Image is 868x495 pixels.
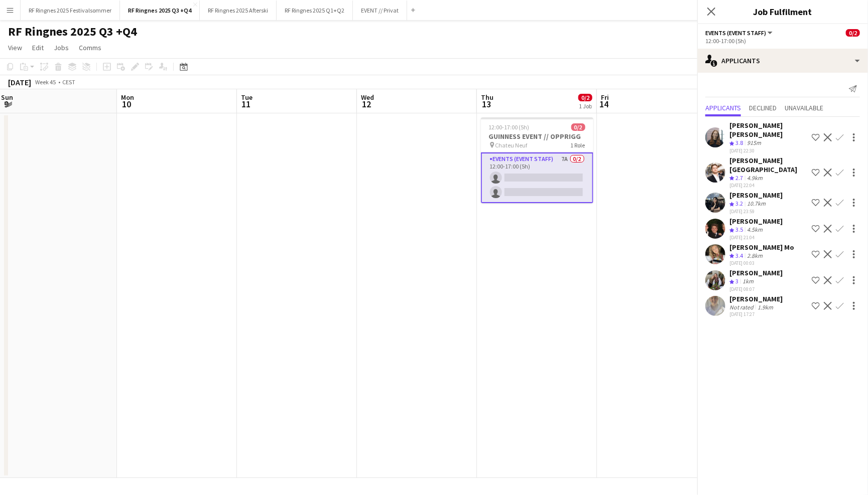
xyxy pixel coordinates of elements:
span: 3.4 [735,252,743,259]
div: 1 Job [579,102,592,110]
span: 3.5 [735,226,743,233]
div: Applicants [697,49,868,73]
span: 11 [239,98,253,110]
span: Chateu Neuf [495,141,528,149]
app-card-role: Events (Event Staff)7A0/212:00-17:00 (5h) [481,152,593,203]
div: [PERSON_NAME][GEOGRAPHIC_DATA] [729,156,808,174]
span: Declined [749,104,777,111]
div: [DATE] 22:30 [729,147,808,154]
button: RF Ringnes 2025 Q1+Q2 [277,1,353,20]
button: RF Ringnes 2025 Q3 +Q4 [120,1,200,20]
span: 0/2 [571,123,585,131]
div: 10.7km [745,200,768,208]
div: 1km [740,277,756,286]
span: Events (Event Staff) [705,29,766,37]
span: Sun [1,93,13,102]
span: Edit [32,43,44,52]
span: Thu [481,93,493,102]
h3: GUINNESS EVENT // OPPRIGG [481,132,593,141]
span: 12 [359,98,374,110]
button: RF Ringnes 2025 Afterski [200,1,277,20]
div: CEST [62,78,75,86]
div: [DATE] 08:07 [729,286,783,292]
span: 12:00-17:00 (5h) [489,123,530,131]
div: [PERSON_NAME] [PERSON_NAME] [729,121,808,139]
span: Comms [79,43,101,52]
h3: Job Fulfilment [697,5,868,18]
div: [PERSON_NAME] Mo [729,243,794,252]
div: [DATE] 21:04 [729,234,783,241]
span: Jobs [54,43,69,52]
app-job-card: 12:00-17:00 (5h)0/2GUINNESS EVENT // OPPRIGG Chateu Neuf1 RoleEvents (Event Staff)7A0/212:00-17:0... [481,117,593,203]
div: Not rated [729,303,756,311]
span: Fri [601,93,609,102]
button: Events (Event Staff) [705,29,774,37]
div: [DATE] 23:59 [729,208,783,215]
div: [DATE] 17:27 [729,311,783,317]
a: Comms [75,41,105,54]
button: RF Ringnes 2025 Festivalsommer [21,1,120,20]
span: 10 [119,98,134,110]
div: 12:00-17:00 (5h) [705,37,860,45]
button: EVENT // Privat [353,1,407,20]
span: 3.2 [735,200,743,207]
div: 4.5km [745,226,765,234]
div: 2.8km [745,252,765,260]
span: Tue [241,93,253,102]
span: Mon [121,93,134,102]
a: Jobs [50,41,73,54]
div: [PERSON_NAME] [729,294,783,303]
span: 14 [599,98,609,110]
span: Applicants [705,104,741,111]
div: [PERSON_NAME] [729,217,783,226]
div: 1.9km [756,303,775,311]
a: Edit [28,41,48,54]
div: [DATE] [8,77,31,87]
span: View [8,43,22,52]
a: View [4,41,26,54]
span: Wed [361,93,374,102]
span: 3 [735,277,738,285]
div: 915m [745,139,763,147]
span: 0/2 [578,94,592,101]
div: [DATE] 22:04 [729,182,808,189]
span: Unavailable [785,104,823,111]
div: [DATE] 00:03 [729,260,794,266]
span: 0/2 [846,29,860,37]
span: 1 Role [571,141,585,149]
span: 2.7 [735,174,743,182]
div: 4.9km [745,174,765,183]
div: [PERSON_NAME] [729,191,783,200]
span: 13 [479,98,493,110]
h1: RF Ringnes 2025 Q3 +Q4 [8,24,137,39]
div: [PERSON_NAME] [729,268,783,277]
span: Week 45 [33,78,58,86]
span: 3.8 [735,139,743,146]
